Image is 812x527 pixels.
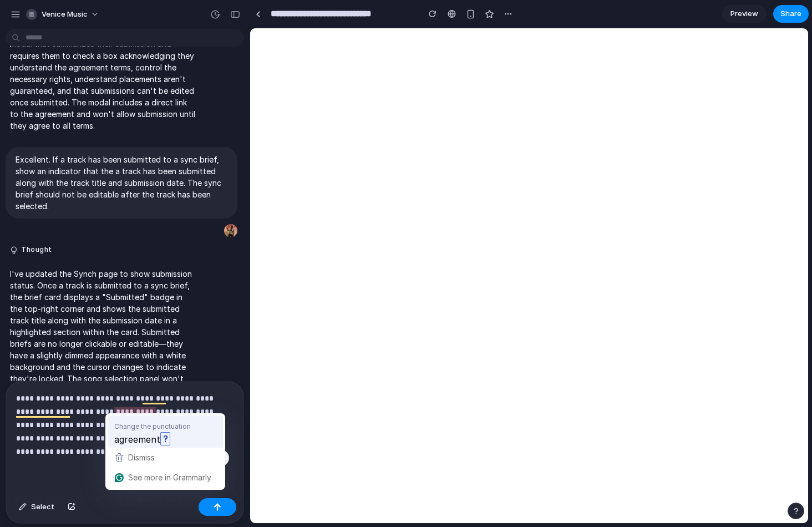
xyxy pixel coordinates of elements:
p: I've updated the Synch page to show submission status. Once a track is submitted to a sync brief,... [10,268,195,419]
button: Share [773,5,809,23]
span: Share [780,8,801,19]
p: Excellent. If a track has been submitted to a sync brief, show an indicator that the a track has ... [16,154,227,212]
div: To enrich screen reader interactions, please activate Accessibility in Grammarly extension settings [6,382,243,494]
span: Select [31,501,54,513]
span: Venice Music [42,9,88,20]
span: Preview [730,8,758,19]
button: Venice Music [22,6,105,23]
a: Preview [722,5,767,23]
iframe: To enrich screen reader interactions, please activate Accessibility in Grammarly extension settings [250,28,808,523]
button: Select [13,498,60,516]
